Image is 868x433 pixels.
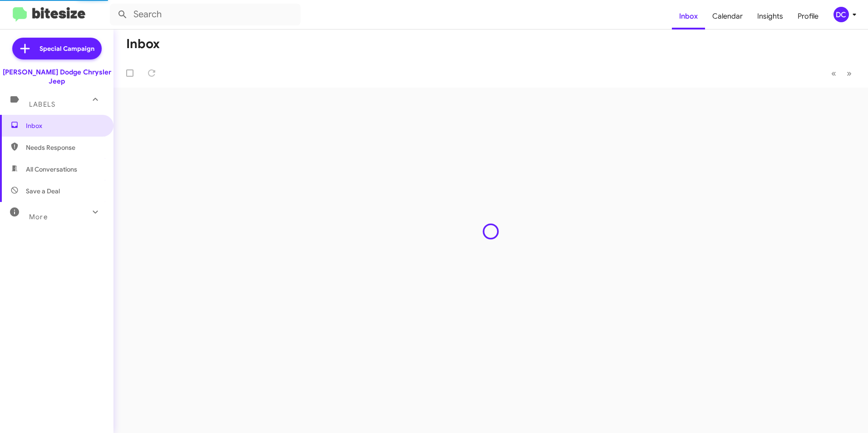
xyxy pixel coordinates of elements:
button: Next [841,64,857,83]
button: DC [826,7,858,22]
input: Search [110,4,301,25]
span: Inbox [26,121,103,130]
span: All Conversations [26,165,77,174]
h1: Inbox [126,37,160,51]
span: « [831,68,836,79]
div: DC [833,7,849,22]
a: Calendar [705,3,750,30]
span: Labels [29,100,55,108]
span: Needs Response [26,143,103,152]
nav: Page navigation example [826,64,857,83]
a: Profile [790,3,826,30]
span: Save a Deal [26,187,60,196]
a: Inbox [672,3,705,30]
button: Previous [826,64,842,83]
span: Special Campaign [39,44,94,53]
span: More [29,213,48,221]
a: Special Campaign [12,38,102,59]
a: Insights [750,3,790,30]
span: » [847,68,852,79]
